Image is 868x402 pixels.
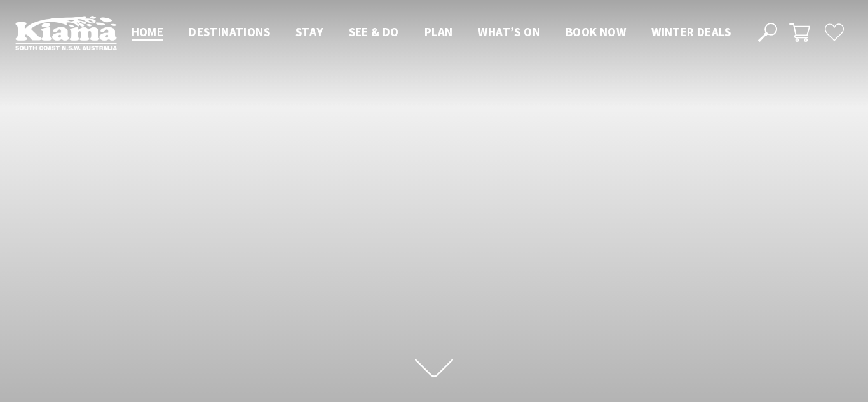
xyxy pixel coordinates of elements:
span: See & Do [349,24,399,39]
nav: Main Menu [119,22,743,43]
span: Home [132,24,164,39]
span: Stay [295,24,323,39]
span: Book now [566,24,626,39]
span: Plan [424,24,453,39]
span: Winter Deals [651,24,731,39]
img: Kiama Logo [15,15,117,50]
span: What’s On [478,24,540,39]
span: Destinations [189,24,270,39]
